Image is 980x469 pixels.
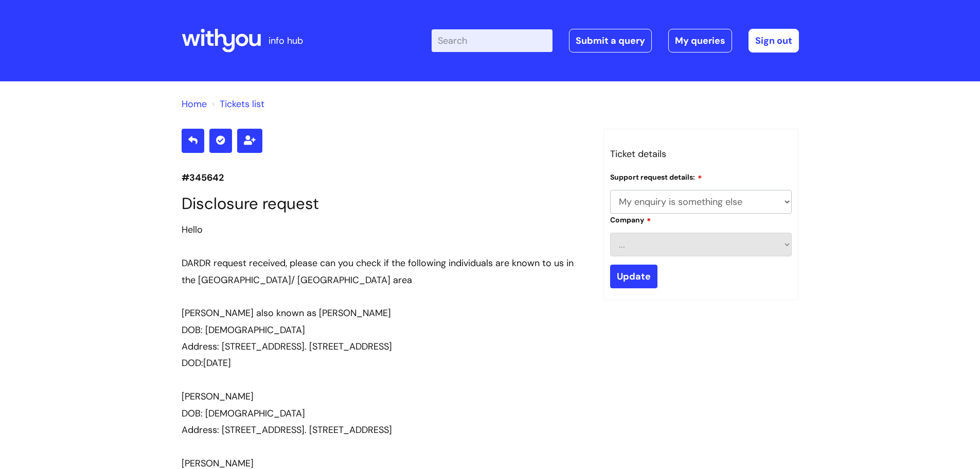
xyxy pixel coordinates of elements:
[182,255,588,288] div: DARDR request received, p
[182,424,392,436] span: Address: [STREET_ADDRESS]. [STREET_ADDRESS]
[569,29,652,53] a: Submit a query
[182,305,588,321] div: [PERSON_NAME] also known as [PERSON_NAME]
[209,96,264,112] li: Tickets list
[749,29,799,53] a: Sign out
[269,32,303,49] p: info hub
[182,407,305,420] font: DOB: [DEMOGRAPHIC_DATA]
[203,357,231,369] span: [DATE]
[668,29,732,53] a: My queries
[432,29,799,53] div: | -
[220,98,264,110] a: Tickets list
[182,390,254,403] span: [PERSON_NAME]
[432,29,553,52] input: Search
[610,146,792,162] h3: Ticket details
[182,322,588,338] div: DOB: [DEMOGRAPHIC_DATA]
[182,98,207,110] a: Home
[182,338,588,355] div: Address: [STREET_ADDRESS]. [STREET_ADDRESS]
[182,169,588,186] p: #345642
[610,265,657,288] input: Update
[182,221,588,238] div: Hello
[182,194,588,213] h1: Disclosure request
[182,96,207,112] li: Solution home
[610,214,651,224] label: Company
[182,355,588,371] div: DOD:
[610,171,702,182] label: Support request details:
[182,257,574,286] span: lease can you check if the following individuals are known to us in the [GEOGRAPHIC_DATA]/ [GEOGR...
